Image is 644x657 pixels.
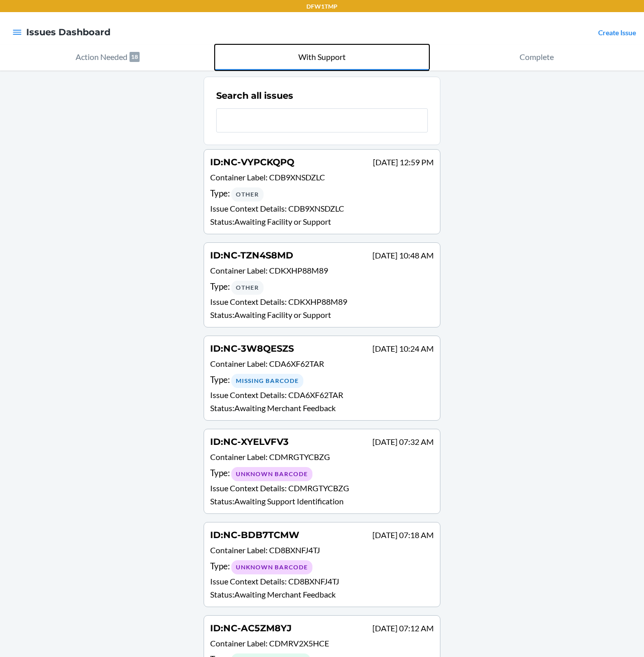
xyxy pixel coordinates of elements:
div: Type : [210,187,434,202]
button: Complete [429,44,644,71]
a: ID:NC-XYELVFV3[DATE] 07:32 AMContainer Label: CDMRGTYCBZGType: Unknown BarcodeIssue Context Detai... [204,429,440,514]
div: Type : [210,467,434,481]
p: Issue Context Details : [210,296,434,308]
h4: ID : [210,249,293,262]
div: Unknown Barcode [231,560,312,574]
span: CDKXHP88M89 [269,266,328,275]
span: NC-VYPCKQPQ [223,157,294,168]
p: Issue Context Details : [210,203,434,215]
p: Container Label : [210,171,434,186]
p: [DATE] 10:48 AM [372,249,434,261]
p: [DATE] 10:24 AM [372,343,434,355]
span: NC-BDB7TCMW [223,530,299,541]
span: NC-XYELVFV3 [223,436,289,447]
p: Container Label : [210,358,434,372]
span: CDMRGTYCBZG [288,483,349,493]
span: CDB9XNSDZLC [288,204,344,213]
p: Issue Context Details : [210,575,434,587]
h4: ID : [210,622,292,635]
p: Status : Awaiting Merchant Feedback [210,402,434,414]
p: Status : Awaiting Merchant Feedback [210,588,434,601]
p: Container Label : [210,451,434,466]
a: Create Issue [598,28,636,37]
p: Container Label : [210,637,434,652]
div: Type : [210,560,434,574]
span: NC-3W8QESZS [223,343,294,354]
p: Complete [520,51,554,63]
div: Missing Barcode [231,374,303,388]
p: Container Label : [210,265,434,279]
h4: Issues Dashboard [26,26,110,39]
a: ID:NC-TZN4S8MD[DATE] 10:48 AMContainer Label: CDKXHP88M89Type: OtherIssue Context Details: CDKXHP... [204,242,440,327]
span: CD8BXNFJ4TJ [269,545,320,555]
p: [DATE] 07:32 AM [372,436,434,448]
div: Type : [210,280,434,295]
span: CDB9XNSDZLC [269,172,325,182]
span: CD8BXNFJ4TJ [288,576,339,586]
div: Other [231,281,264,295]
button: With Support [215,44,429,71]
p: [DATE] 12:59 PM [373,156,434,168]
span: NC-TZN4S8MD [223,250,293,261]
p: 18 [130,52,140,62]
h4: ID : [210,529,299,542]
p: DFW1TMP [306,2,338,11]
span: NC-AC5ZM8YJ [223,623,292,634]
a: ID:NC-VYPCKQPQ[DATE] 12:59 PMContainer Label: CDB9XNSDZLCType: OtherIssue Context Details: CDB9XN... [204,149,440,234]
p: Issue Context Details : [210,482,434,494]
p: With Support [298,51,346,63]
a: ID:NC-BDB7TCMW[DATE] 07:18 AMContainer Label: CD8BXNFJ4TJType: Unknown BarcodeIssue Context Detai... [204,522,440,607]
p: Status : Awaiting Facility or Support [210,309,434,321]
h2: Search all issues [216,89,293,102]
span: CDMRGTYCBZG [269,452,330,462]
span: CDA6XF62TAR [269,359,324,368]
a: ID:NC-3W8QESZS[DATE] 10:24 AMContainer Label: CDA6XF62TARType: Missing BarcodeIssue Context Detai... [204,336,440,421]
p: [DATE] 07:18 AM [372,529,434,541]
h4: ID : [210,435,289,448]
p: Container Label : [210,544,434,559]
p: [DATE] 07:12 AM [372,622,434,634]
p: Issue Context Details : [210,389,434,401]
span: CDKXHP88M89 [288,297,347,306]
div: Unknown Barcode [231,467,312,481]
p: Action Needed [76,51,127,63]
span: CDA6XF62TAR [288,390,343,400]
h4: ID : [210,156,294,169]
div: Type : [210,373,434,388]
p: Status : Awaiting Facility or Support [210,216,434,228]
span: CDMRV2X5HCE [269,638,329,648]
p: Status : Awaiting Support Identification [210,495,434,507]
h4: ID : [210,342,294,355]
div: Other [231,187,264,202]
